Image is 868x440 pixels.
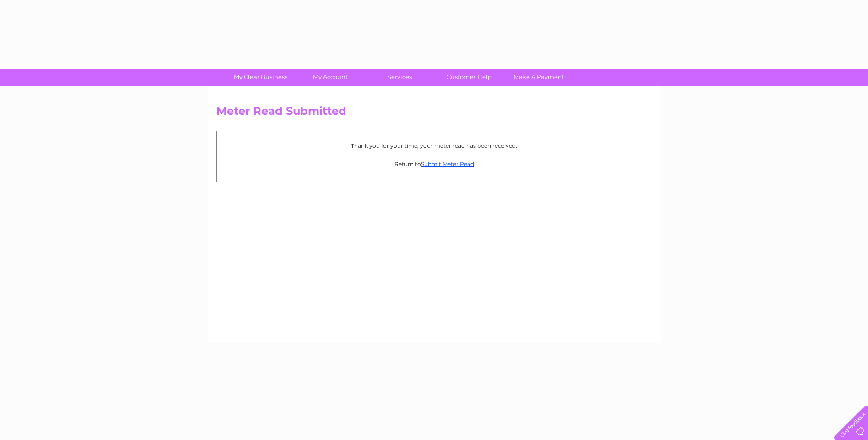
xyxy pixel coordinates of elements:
[292,69,368,86] a: My Account
[501,69,577,86] a: Make A Payment
[221,160,647,168] p: Return to
[421,161,474,167] a: Submit Meter Read
[216,105,652,122] h2: Meter Read Submitted
[223,69,298,86] a: My Clear Business
[362,69,437,86] a: Services
[221,141,647,150] p: Thank you for your time, your meter read has been received.
[431,69,507,86] a: Customer Help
